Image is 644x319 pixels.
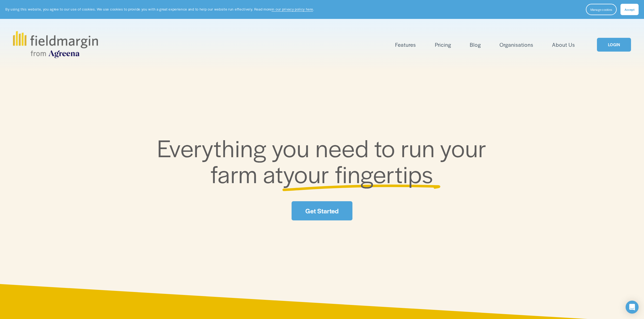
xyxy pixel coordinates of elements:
span: Everything you need to run your farm at [157,130,492,190]
img: fieldmargin.com [13,31,98,58]
span: Accept [625,7,635,12]
a: Blog [470,40,481,49]
div: Open Intercom Messenger [626,301,639,314]
span: Manage cookies [590,7,612,12]
a: in our privacy policy here [272,7,313,12]
span: Features [395,41,416,49]
button: Accept [620,4,639,15]
p: By using this website, you agree to our use of cookies. We use cookies to provide you with a grea... [5,7,314,12]
a: About Us [552,40,575,49]
a: LOGIN [597,38,631,52]
a: folder dropdown [395,40,416,49]
button: Manage cookies [586,4,617,15]
a: Get Started [292,201,352,220]
a: Organisations [500,40,533,49]
a: Pricing [435,40,451,49]
span: your fingertips [283,156,433,190]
